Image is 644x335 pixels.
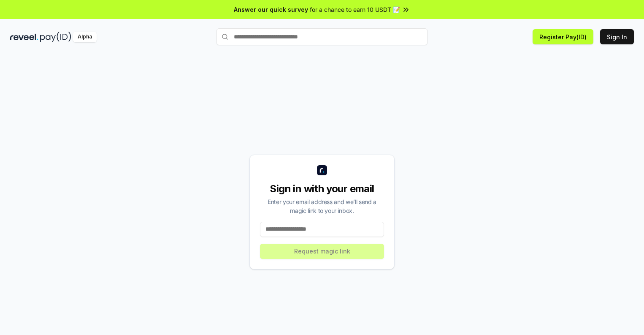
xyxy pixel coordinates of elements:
div: Alpha [73,32,97,42]
span: for a chance to earn 10 USDT 📝 [310,5,400,14]
button: Register Pay(ID) [533,29,593,44]
div: Enter your email address and we’ll send a magic link to your inbox. [260,197,384,215]
img: reveel_dark [10,32,38,42]
button: Sign In [600,29,634,44]
img: logo_small [317,165,327,175]
div: Sign in with your email [260,182,384,196]
span: Answer our quick survey [234,5,308,14]
img: pay_id [40,32,71,42]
